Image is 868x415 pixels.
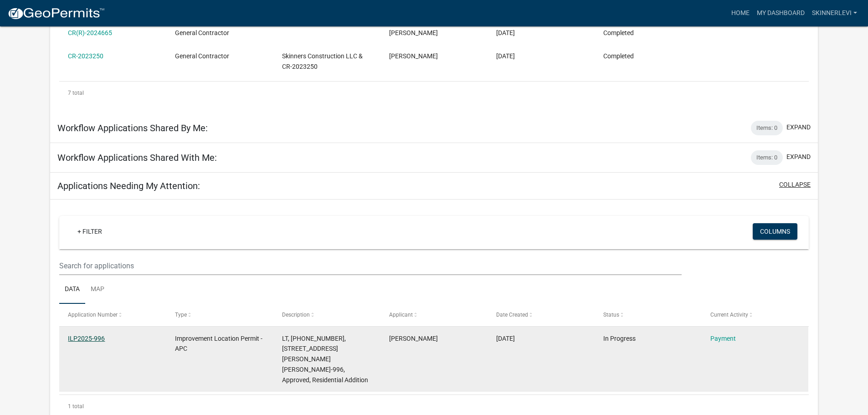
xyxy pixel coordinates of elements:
[68,52,103,60] a: CR-2023250
[59,82,809,104] div: 7 total
[496,312,528,318] span: Date Created
[753,223,797,240] button: Columns
[273,304,380,326] datatable-header-cell: Description
[59,256,681,275] input: Search for applications
[68,335,105,342] a: ILP2025-996
[57,152,217,163] h5: Workflow Applications Shared With Me:
[166,304,273,326] datatable-header-cell: Type
[175,52,229,60] span: General Contractor
[603,335,636,342] span: In Progress
[496,335,515,342] span: 08/11/2025
[59,275,85,304] a: Data
[710,312,748,318] span: Current Activity
[496,52,515,60] span: 05/05/2023
[59,304,166,326] datatable-header-cell: Application Number
[488,304,595,326] datatable-header-cell: Date Created
[603,29,634,36] span: Completed
[68,29,112,36] a: CR(R)-2024665
[70,223,109,240] a: + Filter
[753,5,808,22] a: My Dashboard
[786,152,811,162] button: expand
[710,335,736,342] a: Payment
[282,312,310,318] span: Description
[701,304,808,326] datatable-header-cell: Current Activity
[380,304,488,326] datatable-header-cell: Applicant
[389,335,438,342] span: Levi Skinner
[786,123,811,132] button: expand
[751,150,783,165] div: Items: 0
[175,312,187,318] span: Type
[175,29,229,36] span: General Contractor
[389,29,438,36] span: Levi Skinner
[594,304,701,326] datatable-header-cell: Status
[603,312,619,318] span: Status
[751,121,783,135] div: Items: 0
[496,29,515,36] span: 12/02/2024
[728,5,753,22] a: Home
[57,123,208,133] h5: Workflow Applications Shared By Me:
[175,335,262,353] span: Improvement Location Permit - APC
[282,52,363,70] span: Skinners Construction LLC & CR-2023250
[779,180,811,190] button: collapse
[68,312,118,318] span: Application Number
[389,52,438,60] span: Levi Skinner
[389,312,413,318] span: Applicant
[57,180,200,191] h5: Applications Needing My Attention:
[85,275,110,304] a: Map
[603,52,634,60] span: Completed
[282,335,368,384] span: LT, 008-031-100, 809 S HARKLESS DR, Skinner, ILP2025-996, Approved, Residential Addition
[808,5,861,22] a: Skinnerlevi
